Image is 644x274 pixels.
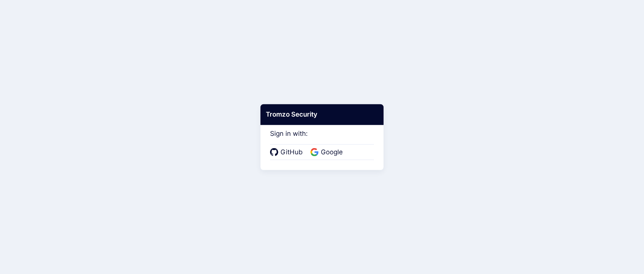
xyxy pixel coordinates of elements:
[260,104,384,125] div: Tromzo Security
[319,147,345,157] span: Google
[310,147,345,157] a: Google
[270,147,305,157] a: GitHub
[278,147,305,157] span: GitHub
[270,119,374,160] div: Sign in with:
